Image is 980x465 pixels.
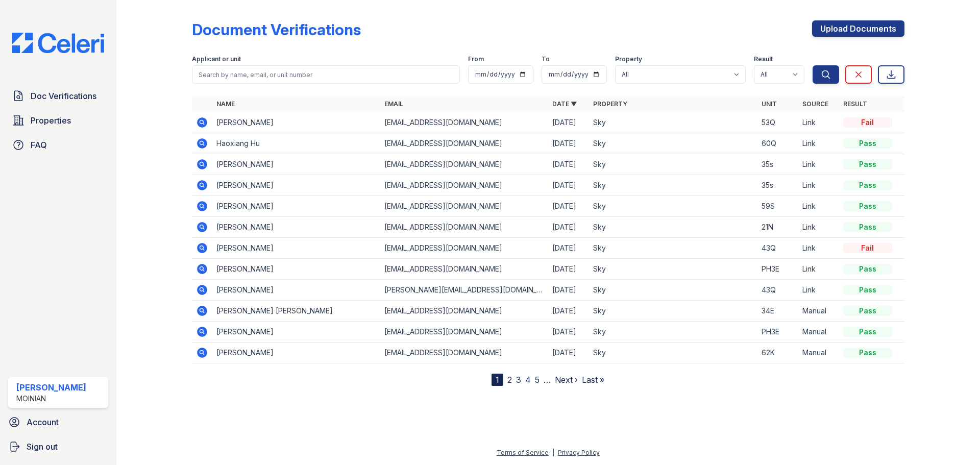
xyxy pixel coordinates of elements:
[212,259,380,280] td: [PERSON_NAME]
[843,285,892,295] div: Pass
[548,112,589,133] td: [DATE]
[548,342,589,363] td: [DATE]
[27,440,58,453] span: Sign out
[4,412,112,432] a: Account
[582,375,604,385] a: Last »
[754,55,773,63] label: Result
[593,100,627,108] a: Property
[31,90,96,102] span: Doc Verifications
[552,100,577,108] a: Date ▼
[492,374,503,386] div: 1
[192,55,241,63] label: Applicant or unit
[552,449,554,456] div: |
[380,238,548,259] td: [EMAIL_ADDRESS][DOMAIN_NAME]
[757,280,798,301] td: 43Q
[843,264,892,274] div: Pass
[548,154,589,175] td: [DATE]
[555,375,578,385] a: Next ›
[380,259,548,280] td: [EMAIL_ADDRESS][DOMAIN_NAME]
[31,114,71,127] span: Properties
[468,55,484,63] label: From
[798,196,839,217] td: Link
[380,301,548,322] td: [EMAIL_ADDRESS][DOMAIN_NAME]
[843,306,892,316] div: Pass
[843,180,892,190] div: Pass
[589,112,757,133] td: Sky
[589,301,757,322] td: Sky
[27,416,59,428] span: Account
[548,217,589,238] td: [DATE]
[544,374,551,386] span: …
[802,100,828,108] a: Source
[212,217,380,238] td: [PERSON_NAME]
[548,196,589,217] td: [DATE]
[843,201,892,211] div: Pass
[798,322,839,342] td: Manual
[192,65,460,84] input: Search by name, email, or unit number
[757,112,798,133] td: 53Q
[757,322,798,342] td: PH3E
[8,135,108,155] a: FAQ
[380,175,548,196] td: [EMAIL_ADDRESS][DOMAIN_NAME]
[380,154,548,175] td: [EMAIL_ADDRESS][DOMAIN_NAME]
[589,322,757,342] td: Sky
[4,33,112,53] img: CE_Logo_Blue-a8612792a0a2168367f1c8372b55b34899dd931a85d93a1a3d3e32e68fde9ad4.png
[589,238,757,259] td: Sky
[798,301,839,322] td: Manual
[384,100,403,108] a: Email
[380,133,548,154] td: [EMAIL_ADDRESS][DOMAIN_NAME]
[589,342,757,363] td: Sky
[192,20,361,39] div: Document Verifications
[762,100,777,108] a: Unit
[548,280,589,301] td: [DATE]
[589,175,757,196] td: Sky
[8,86,108,106] a: Doc Verifications
[589,196,757,217] td: Sky
[535,375,540,385] a: 5
[212,112,380,133] td: [PERSON_NAME]
[798,259,839,280] td: Link
[212,322,380,342] td: [PERSON_NAME]
[31,139,47,151] span: FAQ
[798,238,839,259] td: Link
[212,342,380,363] td: [PERSON_NAME]
[558,449,600,456] a: Privacy Policy
[589,217,757,238] td: Sky
[497,449,549,456] a: Terms of Service
[548,238,589,259] td: [DATE]
[757,259,798,280] td: PH3E
[212,301,380,322] td: [PERSON_NAME] [PERSON_NAME]
[525,375,531,385] a: 4
[812,20,904,37] a: Upload Documents
[843,222,892,232] div: Pass
[798,112,839,133] td: Link
[380,112,548,133] td: [EMAIL_ADDRESS][DOMAIN_NAME]
[589,133,757,154] td: Sky
[212,154,380,175] td: [PERSON_NAME]
[798,133,839,154] td: Link
[757,342,798,363] td: 62K
[615,55,642,63] label: Property
[843,138,892,149] div: Pass
[16,381,86,394] div: [PERSON_NAME]
[16,394,86,404] div: Moinian
[843,243,892,253] div: Fail
[548,175,589,196] td: [DATE]
[798,217,839,238] td: Link
[548,133,589,154] td: [DATE]
[757,154,798,175] td: 35s
[843,159,892,169] div: Pass
[757,238,798,259] td: 43Q
[212,133,380,154] td: Haoxiang Hu
[757,301,798,322] td: 34E
[4,436,112,457] a: Sign out
[542,55,550,63] label: To
[380,280,548,301] td: [PERSON_NAME][EMAIL_ADDRESS][DOMAIN_NAME]
[548,259,589,280] td: [DATE]
[843,327,892,337] div: Pass
[589,280,757,301] td: Sky
[798,280,839,301] td: Link
[843,348,892,358] div: Pass
[212,280,380,301] td: [PERSON_NAME]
